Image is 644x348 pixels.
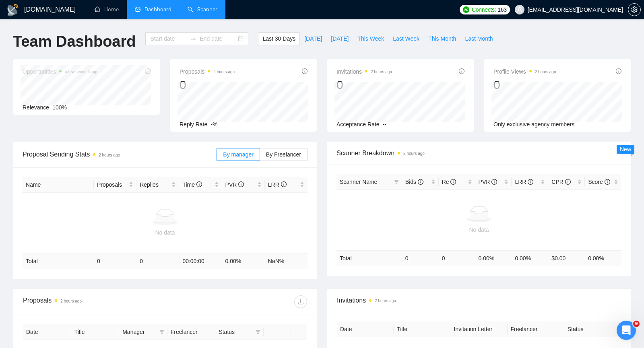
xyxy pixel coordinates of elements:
span: Re [442,179,456,185]
th: Replies [136,177,179,193]
span: [DATE] [304,34,322,43]
span: 100% [52,104,67,111]
th: Name [23,177,94,193]
span: Reply Rate [180,121,207,128]
th: Manager [119,324,167,340]
time: 2 hours ago [403,151,425,156]
div: Proposals [23,295,165,308]
a: searchScanner [188,6,217,13]
span: dashboard [135,6,140,12]
span: LRR [268,181,287,188]
div: No data [26,228,304,237]
span: filter [392,176,400,188]
time: 2 hours ago [535,70,556,74]
span: PVR [479,179,497,185]
img: logo [6,4,19,16]
span: Proposals [180,67,235,76]
time: 2 hours ago [99,153,120,157]
button: This Week [353,32,388,45]
td: Total [336,250,402,266]
span: info-circle [616,68,621,74]
span: New [620,146,631,152]
a: setting [628,6,641,13]
input: Start date [150,34,187,43]
span: Last 30 Days [262,34,295,43]
span: -- [383,121,386,128]
span: info-circle [528,179,533,185]
span: filter [159,329,164,334]
th: Title [394,321,450,337]
button: Last Month [460,32,497,45]
td: 00:00:00 [179,253,222,269]
div: No data [340,225,618,234]
td: 0 [94,253,136,269]
span: Only exclusive agency members [493,121,575,128]
span: swap-right [190,35,196,42]
button: Last 30 Days [258,32,300,45]
iframe: Intercom live chat [617,321,636,340]
span: info-circle [459,68,464,74]
th: Freelancer [167,324,216,340]
span: Time [182,181,202,188]
td: $ 0.00 [548,250,585,266]
span: filter [256,329,260,334]
span: Scanner Name [340,179,377,185]
div: 0 [336,77,392,93]
span: info-circle [302,68,308,74]
span: [DATE] [331,34,349,43]
button: download [294,295,307,308]
img: upwork-logo.png [463,6,469,13]
td: 0 [439,250,475,266]
span: filter [394,179,399,184]
span: download [295,299,307,305]
td: 0 [136,253,179,269]
a: homeHome [95,6,119,13]
span: Manager [122,327,156,336]
span: info-circle [605,179,610,185]
span: Score [588,179,610,185]
span: Proposals [97,180,127,189]
span: info-circle [418,179,423,185]
span: Bids [405,179,423,185]
span: LRR [515,179,533,185]
span: Status [219,327,252,336]
span: Last Month [465,34,493,43]
span: Connects: [472,5,496,14]
td: NaN % [265,253,308,269]
span: info-circle [281,181,287,187]
span: Invitations [337,295,621,305]
span: Scanner Breakdown [336,148,621,158]
time: 2 hours ago [371,70,392,74]
span: Relevance [23,104,49,111]
th: Status [564,321,621,337]
span: info-circle [491,179,497,185]
span: 9 [633,321,640,327]
span: info-circle [450,179,456,185]
span: By manager [223,151,253,158]
td: 0.00 % [512,250,548,266]
th: Title [71,324,120,340]
td: 0.00 % [585,250,621,266]
span: setting [628,6,640,13]
td: 0.00 % [222,253,265,269]
button: [DATE] [326,32,353,45]
td: 0.00 % [475,250,512,266]
button: [DATE] [300,32,326,45]
button: Last Week [388,32,424,45]
th: Date [337,321,394,337]
input: End date [200,34,236,43]
td: 0 [402,250,439,266]
span: Invitations [336,67,392,76]
span: Acceptance Rate [336,121,380,128]
span: user [517,7,522,12]
span: Replies [140,180,170,189]
span: info-circle [238,181,244,187]
span: PVR [225,181,244,188]
span: Profile Views [493,67,556,76]
span: 163 [497,5,506,14]
span: This Month [428,34,456,43]
span: filter [158,326,166,338]
span: info-circle [565,179,571,185]
span: filter [254,326,262,338]
td: Total [23,253,94,269]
